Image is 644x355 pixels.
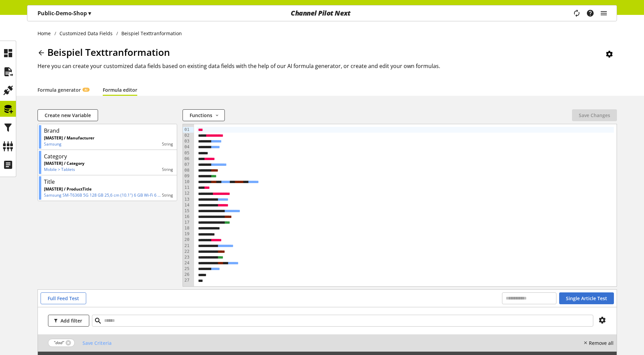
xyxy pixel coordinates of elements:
span: Full Feed Test [48,295,79,302]
button: Save Changes [572,109,617,121]
a: Formula generatorAI [38,86,89,93]
div: 24 [183,260,191,266]
a: Customized Data Fields [56,30,116,37]
span: Functions [190,112,212,119]
span: Create new Variable [45,112,91,119]
div: 21 [183,243,191,249]
div: string [94,141,173,147]
div: Brand [44,127,59,135]
span: Add filter [61,317,82,324]
p: Mobile > Tablets [44,167,85,173]
div: 15 [183,208,191,214]
span: Beispiel Texttranformation [47,46,170,59]
span: ▾ [88,9,91,17]
div: 12 [183,191,191,196]
div: 09 [183,173,191,179]
p: Public-Demo-Shop [38,9,91,17]
button: Save Criteria [77,337,117,349]
button: Single Article Test [559,292,614,304]
span: Save Criteria [82,339,112,347]
nav: main navigation [27,5,617,21]
p: [MASTER] / ProductTitle [44,186,162,192]
div: string [162,192,173,198]
div: 27 [183,278,191,283]
span: AI [85,88,88,92]
button: Add filter [48,315,89,327]
div: 13 [183,197,191,202]
div: 10 [183,179,191,185]
div: 04 [183,144,191,150]
p: Samsung SM-T636B 5G 128 GB 25,6 cm (10.1") 6 GB Wi-Fi 6 (802.11ax) Schwarz [44,192,162,198]
div: 03 [183,138,191,144]
div: 02 [183,133,191,138]
div: 17 [183,220,191,225]
p: [MASTER] / Category [44,160,85,167]
div: 01 [183,127,191,133]
p: [MASTER] / Manufacturer [44,135,94,141]
div: 05 [183,150,191,156]
div: string [85,167,173,173]
div: 20 [183,237,191,243]
span: Save Changes [579,112,610,119]
span: Single Article Test [566,295,607,302]
nobr: Remove all [589,339,614,347]
div: 18 [183,225,191,231]
div: 22 [183,249,191,254]
div: 11 [183,185,191,191]
span: "dad" [54,340,64,346]
div: 06 [183,156,191,162]
div: 16 [183,214,191,220]
div: Title [44,178,55,186]
h2: Here you can create your customized data fields based on existing data fields with the help of ou... [38,62,617,70]
div: 07 [183,162,191,168]
div: 26 [183,272,191,278]
div: 23 [183,254,191,260]
p: Samsung [44,141,94,147]
button: Full Feed Test [41,292,86,304]
a: Home [38,30,54,37]
a: Formula editor [103,86,137,93]
div: 14 [183,202,191,208]
div: 08 [183,168,191,173]
div: 19 [183,231,191,237]
button: Functions [183,109,225,121]
div: 25 [183,266,191,272]
div: Category [44,152,67,160]
button: Create new Variable [38,109,98,121]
